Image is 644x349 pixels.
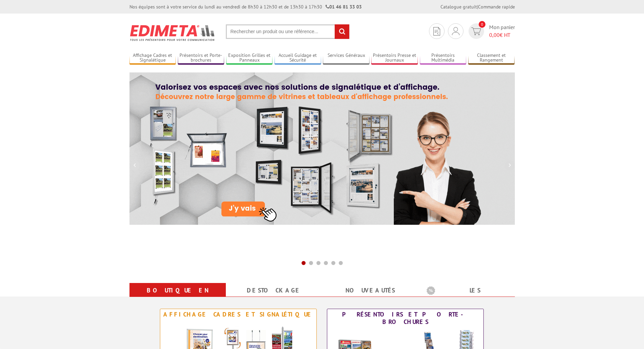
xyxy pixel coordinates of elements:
input: rechercher [335,24,349,39]
a: Commande rapide [478,4,515,10]
a: devis rapide 0 Mon panier 0,00€ HT [467,23,515,39]
a: Classement et Rangement [468,52,515,64]
span: 0 [479,21,485,28]
img: devis rapide [471,27,481,35]
span: 0,00 [489,31,500,38]
b: Les promotions [427,284,511,298]
img: Présentoir, panneau, stand - Edimeta - PLV, affichage, mobilier bureau, entreprise [129,20,216,45]
div: Affichage Cadres et Signalétique [162,311,315,318]
img: devis rapide [433,27,440,36]
a: Exposition Grilles et Panneaux [226,52,273,64]
a: Affichage Cadres et Signalétique [129,52,176,64]
div: Nos équipes sont à votre service du lundi au vendredi de 8h30 à 12h30 et de 13h30 à 17h30 [129,3,362,10]
a: Catalogue gratuit [440,4,477,10]
a: Services Généraux [323,52,369,64]
div: | [440,3,515,10]
a: nouveautés [330,284,410,297]
a: Boutique en ligne [138,284,218,309]
a: Accueil Guidage et Sécurité [275,52,321,64]
div: Présentoirs et Porte-brochures [329,311,482,326]
a: Présentoirs et Porte-brochures [178,52,224,64]
a: Présentoirs Presse et Journaux [371,52,418,64]
span: Mon panier [489,23,515,39]
img: devis rapide [452,27,459,35]
span: € HT [489,31,515,39]
a: Les promotions [427,284,507,309]
a: Présentoirs Multimédia [420,52,467,64]
a: Destockage [234,284,314,297]
input: Rechercher un produit ou une référence... [226,24,350,39]
strong: 01 46 81 33 03 [326,4,362,10]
